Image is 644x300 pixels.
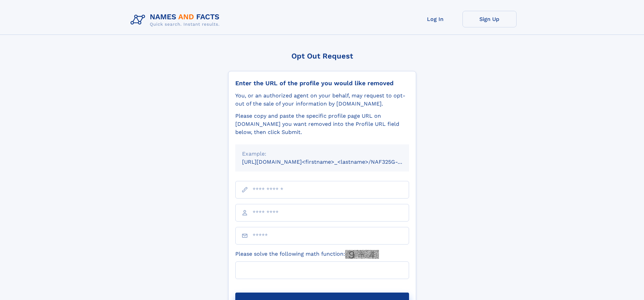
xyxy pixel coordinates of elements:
[242,150,402,158] div: Example:
[228,52,416,60] div: Opt Out Request
[235,79,409,87] div: Enter the URL of the profile you would like removed
[242,159,422,165] small: [URL][DOMAIN_NAME]<firstname>_<lastname>/NAF325G-xxxxxxxx
[462,11,517,27] a: Sign Up
[235,92,409,108] div: You, or an authorized agent on your behalf, may request to opt-out of the sale of your informatio...
[128,11,225,29] img: Logo Names and Facts
[235,250,379,259] label: Please solve the following math function:
[235,112,409,136] div: Please copy and paste the specific profile page URL on [DOMAIN_NAME] you want removed into the Pr...
[408,11,462,27] a: Log In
